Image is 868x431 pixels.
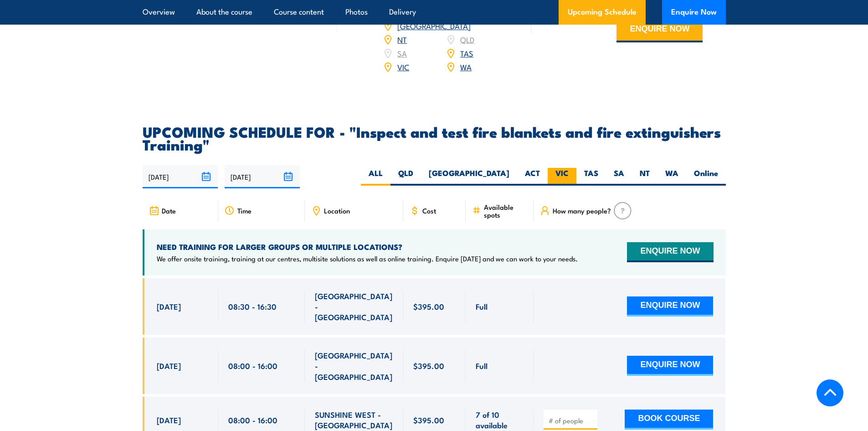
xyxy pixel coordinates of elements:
label: ACT [517,168,548,186]
label: ALL [361,168,390,186]
span: Available spots [484,203,527,218]
span: Date [162,207,176,214]
button: ENQUIRE NOW [627,242,713,262]
span: [GEOGRAPHIC_DATA] - [GEOGRAPHIC_DATA] [315,291,393,322]
span: [GEOGRAPHIC_DATA] - [GEOGRAPHIC_DATA] [315,350,393,382]
button: ENQUIRE NOW [627,296,713,317]
input: # of people [549,416,594,425]
span: [DATE] [157,360,181,371]
label: VIC [548,168,576,186]
h2: UPCOMING SCHEDULE FOR - "Inspect and test fire blankets and fire extinguishers Training" [143,125,726,151]
span: 08:30 - 16:30 [228,301,277,312]
a: NT [397,34,407,45]
a: [GEOGRAPHIC_DATA] [397,20,471,31]
label: NT [632,168,657,186]
span: SUNSHINE WEST - [GEOGRAPHIC_DATA] [315,409,393,431]
span: $395.00 [413,415,444,425]
span: 7 of 10 available [476,409,524,431]
span: [DATE] [157,301,181,312]
label: WA [657,168,686,186]
span: $395.00 [413,301,444,312]
label: QLD [390,168,421,186]
a: WA [460,61,472,72]
input: From date [143,165,218,188]
span: How many people? [553,207,611,214]
span: 08:00 - 16:00 [228,415,277,425]
label: SA [606,168,632,186]
span: Full [476,360,488,371]
span: $395.00 [413,360,444,371]
label: Online [686,168,726,186]
a: TAS [460,47,473,58]
span: [DATE] [157,415,181,425]
span: Location [324,207,350,214]
p: We offer onsite training, training at our centres, multisite solutions as well as online training... [157,254,578,263]
a: VIC [397,61,409,72]
button: ENQUIRE NOW [616,18,703,42]
h4: NEED TRAINING FOR LARGER GROUPS OR MULTIPLE LOCATIONS? [157,242,578,252]
span: 08:00 - 16:00 [228,360,277,371]
span: Time [237,207,252,214]
label: TAS [576,168,606,186]
button: ENQUIRE NOW [627,356,713,376]
button: BOOK COURSE [625,410,713,430]
span: Cost [422,207,436,214]
span: Full [476,301,488,312]
label: [GEOGRAPHIC_DATA] [421,168,517,186]
input: To date [225,165,300,188]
